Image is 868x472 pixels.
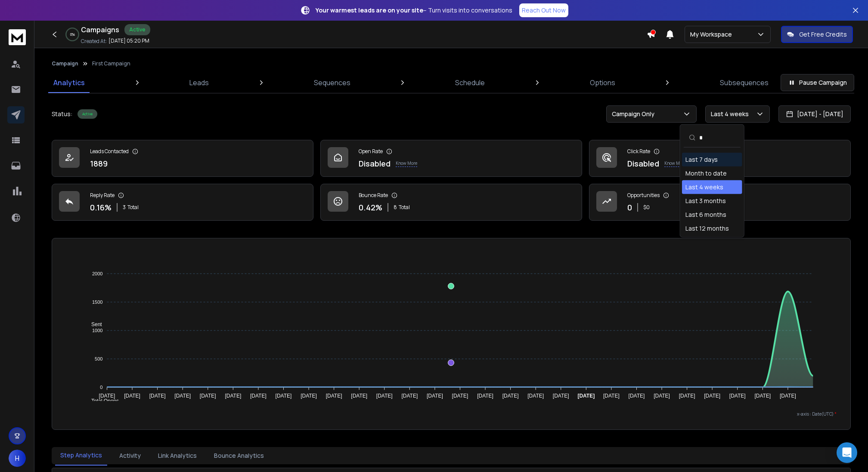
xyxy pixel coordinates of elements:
button: Link Analytics [153,446,202,465]
p: Disabled [627,157,659,170]
span: Total [127,204,139,211]
p: x-axis : Date(UTC) [66,411,837,417]
tspan: [DATE] [124,393,140,399]
div: Last 7 days [685,155,718,164]
p: Click Rate [627,148,650,155]
a: Options [585,72,620,93]
p: Bounce Rate [359,192,388,199]
button: H [9,450,26,467]
a: Click RateDisabledKnow More [589,140,851,177]
button: Step Analytics [55,446,107,466]
p: [DATE] 05:20 PM [108,37,149,44]
tspan: [DATE] [99,393,115,399]
a: Leads Contacted1889 [52,140,313,177]
p: Know More [396,160,417,167]
span: Total [399,204,410,211]
tspan: [DATE] [402,393,418,399]
p: Leads [189,77,209,88]
tspan: [DATE] [679,393,695,399]
span: Total Opens [85,398,119,404]
p: Reply Rate [90,192,115,199]
p: First Campaign [92,60,130,67]
p: Options [590,77,615,88]
tspan: [DATE] [603,393,620,399]
a: Reply Rate0.16%3Total [52,184,313,221]
a: Analytics [48,72,90,93]
button: [DATE] - [DATE] [778,105,851,123]
tspan: [DATE] [704,393,721,399]
p: Created At: [81,38,107,45]
p: Leads Contacted [90,148,129,155]
tspan: [DATE] [553,393,569,399]
tspan: [DATE] [502,393,519,399]
tspan: [DATE] [301,393,317,399]
tspan: [DATE] [351,393,368,399]
div: Open Intercom Messenger [837,442,857,463]
tspan: [DATE] [654,393,670,399]
tspan: [DATE] [629,393,645,399]
p: Status: [52,110,72,118]
span: Sent [85,321,102,327]
button: Activity [114,446,146,465]
tspan: [DATE] [225,393,242,399]
div: Active [77,109,97,119]
p: Schedule [455,77,485,88]
button: Bounce Analytics [209,446,269,465]
a: Opportunities0$0 [589,184,851,221]
p: 0.16 % [90,201,112,213]
p: Analytics [53,77,85,88]
div: Last 3 months [685,197,726,205]
tspan: 0 [100,385,103,390]
p: Sequences [314,77,350,88]
div: Last 6 months [685,210,726,219]
tspan: [DATE] [755,393,771,399]
span: 3 [123,204,126,211]
p: Open Rate [359,148,383,155]
button: Get Free Credits [781,26,853,43]
p: 1889 [90,157,108,170]
div: Last 4 weeks [685,183,723,191]
h1: Campaigns [81,25,119,35]
tspan: [DATE] [175,393,191,399]
tspan: [DATE] [729,393,746,399]
p: 0 [627,201,632,213]
a: Sequences [309,72,356,93]
a: Reach Out Now [519,3,568,17]
p: Opportunities [627,192,660,199]
span: 8 [394,204,397,211]
p: 0 % [70,32,75,37]
a: Leads [184,72,214,93]
a: Bounce Rate0.42%8Total [320,184,582,221]
p: Campaign Only [612,110,658,118]
button: Campaign [52,60,78,67]
tspan: 1500 [92,299,102,305]
p: – Turn visits into conversations [316,6,512,15]
a: Schedule [450,72,490,93]
tspan: [DATE] [477,393,493,399]
tspan: [DATE] [376,393,393,399]
a: Subsequences [715,72,774,93]
strong: Your warmest leads are on your site [316,6,423,14]
tspan: [DATE] [276,393,292,399]
tspan: [DATE] [780,393,796,399]
p: Subsequences [720,77,769,88]
p: Reach Out Now [522,6,566,15]
p: Disabled [359,157,391,170]
tspan: [DATE] [427,393,443,399]
tspan: 500 [95,356,102,361]
tspan: [DATE] [452,393,468,399]
div: Active [124,24,150,35]
tspan: [DATE] [149,393,166,399]
img: logo [9,29,26,45]
tspan: 1000 [92,328,102,333]
button: Pause Campaign [781,74,854,91]
a: Open RateDisabledKnow More [320,140,582,177]
tspan: [DATE] [250,393,267,399]
p: Last 4 weeks [711,110,752,118]
p: 0.42 % [359,201,382,213]
div: Last 12 months [685,224,729,233]
p: Know More [664,160,686,167]
tspan: [DATE] [528,393,544,399]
